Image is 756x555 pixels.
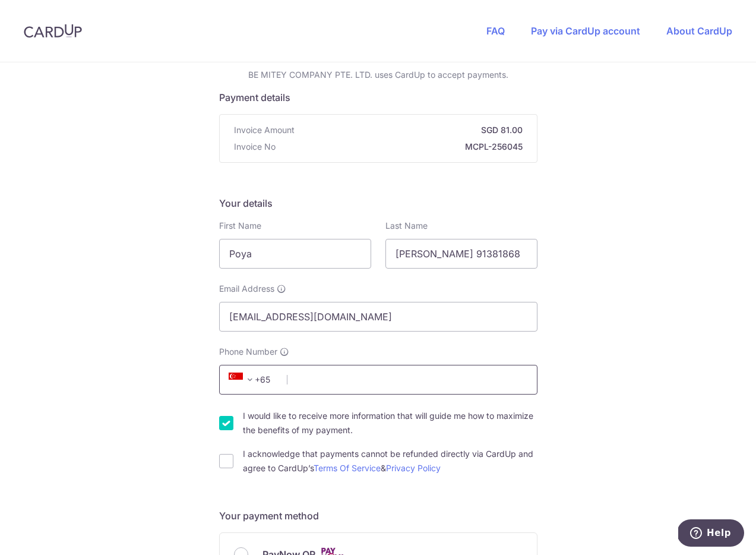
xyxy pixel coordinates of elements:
label: First Name [219,220,261,232]
strong: SGD 81.00 [299,124,523,136]
label: I acknowledge that payments cannot be refunded directly via CardUp and agree to CardUp’s & [243,447,537,475]
a: FAQ [486,25,505,37]
h5: Your details [219,196,537,210]
span: Email Address [219,283,274,295]
img: CardUp [24,24,82,38]
span: +65 [225,373,279,387]
p: BE MITEY COMPANY PTE. LTD. uses CardUp to accept payments. [219,69,537,81]
h5: Payment details [219,90,537,105]
span: +65 [229,373,257,387]
input: First name [219,239,371,269]
label: I would like to receive more information that will guide me how to maximize the benefits of my pa... [243,409,537,437]
a: Terms Of Service [314,463,381,473]
a: Pay via CardUp account [531,25,640,37]
label: Last Name [385,220,428,232]
a: Privacy Policy [386,463,441,473]
iframe: Opens a widget where you can find more information [678,519,744,549]
span: Invoice Amount [234,124,295,136]
h5: Your payment method [219,509,537,523]
span: Invoice No [234,141,276,153]
strong: MCPL-256045 [280,141,523,153]
span: Phone Number [219,346,277,358]
input: Email address [219,302,537,332]
input: Last name [385,239,537,269]
a: About CardUp [666,25,732,37]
